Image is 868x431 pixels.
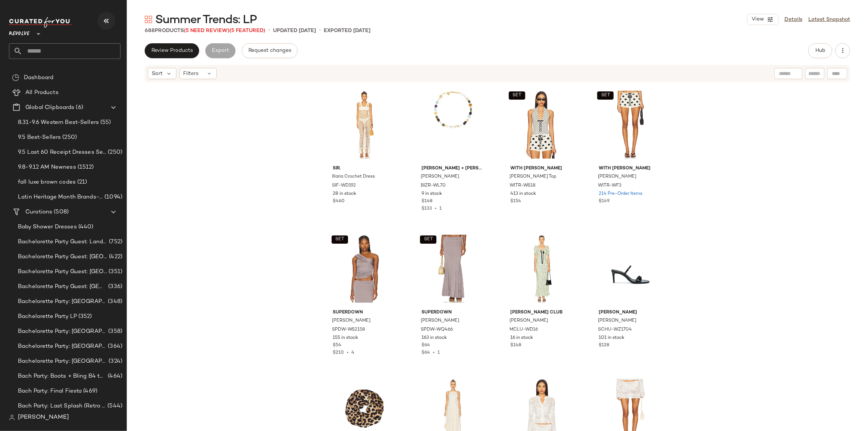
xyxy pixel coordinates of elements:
[808,16,850,24] a: Latest Snapshot
[416,87,491,162] img: BIZR-WL70_V1.jpg
[18,297,106,306] span: Bachelorette Party: [GEOGRAPHIC_DATA]
[599,309,662,316] span: [PERSON_NAME]
[510,182,536,189] span: WITR-WS18
[815,48,825,54] span: Hub
[184,28,229,34] span: (5 Need Review)
[18,118,99,127] span: 8.31-9.6 Western Best-Sellers
[18,178,76,187] span: fall luxe brown codes
[106,297,122,306] span: (348)
[332,318,371,324] span: [PERSON_NAME]
[333,309,396,316] span: superdown
[18,312,77,321] span: Bachelorette Party LP
[155,13,257,28] span: Summer Trends: LP
[107,253,122,261] span: (422)
[333,198,345,205] span: $460
[598,318,636,324] span: [PERSON_NAME]
[99,118,111,127] span: (55)
[18,193,103,202] span: Latin Heritage Month Brands- DO NOT DELETE
[145,16,152,23] img: svg%3e
[25,208,52,216] span: Curations
[242,43,298,58] button: Request changes
[76,163,94,172] span: (1512)
[25,88,59,97] span: All Products
[9,25,29,39] span: Revolve
[327,231,402,306] img: SPDW-WS2158_V1.jpg
[9,415,15,421] img: svg%3e
[504,87,579,162] img: WITR-WS18_V1.jpg
[352,350,355,355] span: 4
[18,342,106,351] span: Bachelorette Party: [GEOGRAPHIC_DATA]
[268,26,270,35] span: •
[18,148,106,157] span: 9.5 Last 60 Receipt Dresses Selling
[12,74,19,81] img: svg%3e
[18,223,77,231] span: Baby Shower Dresses
[599,198,610,205] span: $149
[510,335,533,341] span: 16 in stock
[598,182,621,189] span: WITR-WF3
[599,191,642,197] span: 214 Pre-Order Items
[421,182,446,189] span: BIZR-WL70
[82,387,97,396] span: (469)
[344,350,352,355] span: •
[18,163,76,172] span: 9.8-9.12 AM Newness
[422,206,432,211] span: $133
[439,206,442,211] span: 1
[422,309,485,316] span: superdown
[107,327,122,336] span: (358)
[333,335,358,341] span: 155 in stock
[319,26,321,35] span: •
[504,231,579,306] img: MCLU-WD16_V1.jpg
[74,103,83,112] span: (6)
[335,237,344,242] span: SET
[422,198,432,205] span: $148
[248,48,291,54] span: Request changes
[510,327,538,333] span: MCLU-WD16
[152,70,163,78] span: Sort
[598,174,636,180] span: [PERSON_NAME]
[229,28,265,34] span: (5 Featured)
[106,148,122,157] span: (250)
[512,93,521,98] span: SET
[25,103,74,112] span: Global Clipboards
[106,342,122,351] span: (364)
[421,174,459,180] span: [PERSON_NAME]
[422,335,447,341] span: 163 in stock
[422,165,485,172] span: [PERSON_NAME] + [PERSON_NAME]
[333,165,396,172] span: SIR.
[510,174,556,180] span: [PERSON_NAME] Top
[18,387,82,396] span: Bach Party: Final Fiesta
[432,206,439,211] span: •
[18,413,69,422] span: [PERSON_NAME]
[332,235,348,244] button: SET
[18,327,107,336] span: Bachelorette Party: [GEOGRAPHIC_DATA]
[808,43,832,58] button: Hub
[751,16,764,22] span: View
[421,327,453,333] span: SPDW-WQ466
[599,335,624,341] span: 101 in stock
[422,342,430,349] span: $64
[77,223,94,231] span: (440)
[76,178,87,187] span: (21)
[509,91,525,100] button: SET
[422,191,442,197] span: 9 in stock
[18,133,61,142] span: 9.5 Best-Sellers
[107,357,122,366] span: (324)
[18,372,106,381] span: Bach Party: Boots + Bling B4 the Ring
[599,165,662,172] span: With [PERSON_NAME]
[593,87,668,162] img: WITR-WF3_V1.jpg
[273,27,316,35] p: updated [DATE]
[332,182,356,189] span: SIF-WD192
[332,174,375,180] span: Illaria Crochet Dress
[601,93,610,98] span: SET
[106,372,122,381] span: (464)
[18,282,107,291] span: Bachelorette Party Guest: [GEOGRAPHIC_DATA]
[510,191,536,197] span: 413 in stock
[333,191,357,197] span: 28 in stock
[422,350,430,355] span: $64
[333,342,342,349] span: $54
[106,402,122,410] span: (544)
[18,238,107,246] span: Bachelorette Party Guest: Landing Page
[18,253,107,261] span: Bachelorette Party Guest: [GEOGRAPHIC_DATA]
[107,268,122,276] span: (351)
[747,14,778,25] button: View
